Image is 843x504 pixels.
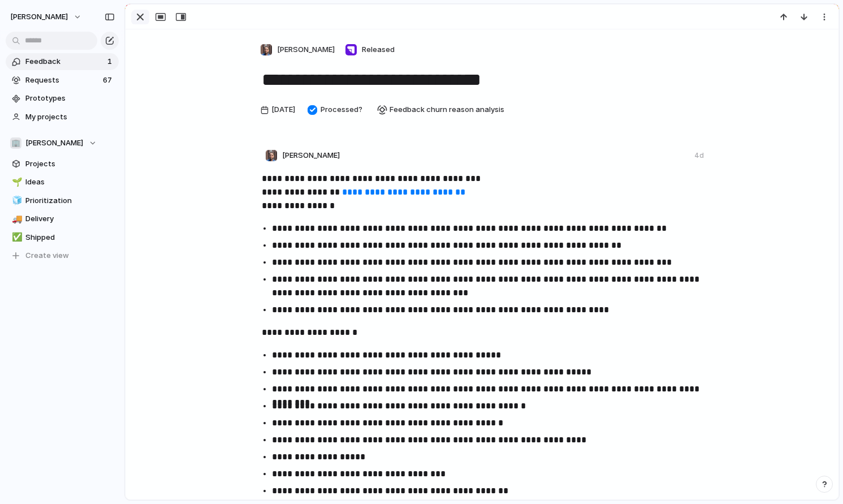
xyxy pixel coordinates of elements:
button: [PERSON_NAME] [5,8,88,26]
a: My projects [6,109,119,126]
button: [PERSON_NAME] [257,41,338,59]
span: 67 [103,75,114,86]
button: Feedback churn reason analysis [374,101,507,119]
button: 🏢[PERSON_NAME] [6,135,119,152]
div: 4d [694,150,704,161]
div: 🌱 [12,176,20,189]
span: Ideas [25,176,115,188]
span: Requests [25,75,100,86]
button: Processed? [302,101,370,119]
a: Requests67 [6,72,119,89]
button: 🚚 [10,213,21,225]
div: 🧊 [12,194,20,207]
span: Projects [25,158,115,170]
span: Released [362,44,395,55]
span: [PERSON_NAME] [10,11,68,23]
button: 🧊 [10,195,21,206]
span: Processed? [321,104,367,115]
button: Released [342,41,397,59]
span: Shipped [25,232,115,243]
span: Prioritization [25,195,115,206]
a: 🌱Ideas [6,174,119,191]
span: [PERSON_NAME] [277,44,335,55]
a: ✅Shipped [6,229,119,246]
span: Prototypes [25,93,115,104]
span: [PERSON_NAME] [25,137,83,149]
a: 🚚Delivery [6,210,119,227]
a: Prototypes [6,90,119,107]
a: 🧊Prioritization [6,192,119,209]
span: [PERSON_NAME] [282,150,340,161]
button: ✅ [10,232,21,243]
span: Feedback [25,56,104,67]
button: [DATE] [257,101,298,119]
span: Create view [25,250,69,261]
button: 🌱 [10,176,21,188]
div: 🚚 [12,213,20,226]
span: Delivery [25,213,115,225]
span: Feedback churn reason analysis [390,104,504,115]
span: [DATE] [271,104,295,115]
div: 🏢 [10,137,21,149]
span: 1 [107,56,114,67]
a: Feedback1 [6,53,119,70]
button: Create view [6,247,119,264]
a: Projects [6,156,119,173]
span: My projects [25,111,115,123]
div: ✅ [12,231,20,244]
